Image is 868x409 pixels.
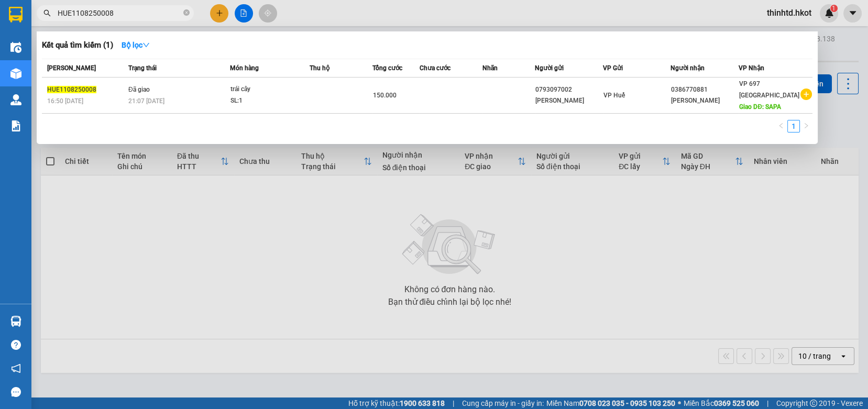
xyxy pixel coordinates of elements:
span: VP Nhận [739,64,764,72]
span: [PERSON_NAME] [47,64,96,72]
span: close-circle [183,9,190,16]
span: left [778,123,784,129]
span: Người gửi [535,64,564,72]
span: Tổng cước [372,64,402,72]
img: logo-vxr [9,7,23,23]
button: left [775,120,787,132]
span: Món hàng [230,64,259,72]
a: 1 [788,120,799,132]
span: Chưa cước [420,64,451,72]
img: solution-icon [10,120,21,131]
img: warehouse-icon [10,42,21,53]
img: warehouse-icon [10,68,21,79]
span: search [43,9,51,17]
img: warehouse-icon [10,94,21,105]
li: Previous Page [775,120,787,132]
span: Giao DĐ: SAPA [739,103,781,110]
span: 16:50 [DATE] [47,97,83,105]
span: Trạng thái [128,64,157,72]
img: warehouse-icon [10,316,21,327]
li: Next Page [800,120,812,132]
span: down [142,41,150,49]
button: Bộ lọcdown [113,37,158,53]
div: [PERSON_NAME] [671,95,738,106]
li: 1 [787,120,800,132]
span: VP Gửi [603,64,623,72]
div: 0793097002 [535,84,602,95]
strong: Bộ lọc [122,41,150,49]
span: 21:07 [DATE] [128,97,164,105]
div: 0386770881 [671,84,738,95]
span: Đã giao [128,86,150,93]
span: 150.000 [373,92,397,99]
input: Tìm tên, số ĐT hoặc mã đơn [58,7,181,19]
button: right [800,120,812,132]
span: Người nhận [671,64,705,72]
h3: Kết quả tìm kiếm ( 1 ) [42,40,113,51]
span: VP Huế [603,92,625,99]
span: Nhãn [482,64,498,72]
span: question-circle [11,340,21,350]
div: [PERSON_NAME] [535,95,602,106]
span: HUE1108250008 [47,86,96,93]
div: SL: 1 [230,95,309,107]
span: close-circle [183,8,190,18]
div: trái cây [230,84,309,95]
span: notification [11,363,21,373]
span: Thu hộ [310,64,329,72]
span: VP 697 [GEOGRAPHIC_DATA] [739,80,799,99]
span: message [11,387,21,397]
span: plus-circle [800,89,812,100]
span: right [803,123,809,129]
